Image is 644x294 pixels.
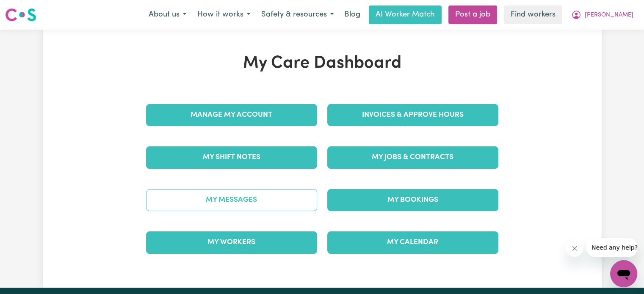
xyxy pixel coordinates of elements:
button: How it works [192,6,256,24]
iframe: Close message [566,240,583,257]
a: Careseekers logo [5,5,36,25]
a: My Messages [146,189,317,211]
a: My Calendar [327,231,498,253]
a: Invoices & Approve Hours [327,104,498,126]
a: Manage My Account [146,104,317,126]
a: AI Worker Match [369,5,442,24]
button: Safety & resources [256,6,339,24]
button: About us [143,6,192,24]
iframe: Message from company [586,238,637,257]
a: My Shift Notes [146,146,317,168]
a: Blog [339,5,365,24]
span: [PERSON_NAME] [585,11,633,20]
a: My Jobs & Contracts [327,146,498,168]
h1: My Care Dashboard [141,53,503,74]
a: Find workers [504,5,562,24]
button: My Account [566,6,639,24]
a: My Bookings [327,189,498,211]
img: Careseekers logo [5,7,36,22]
iframe: Button to launch messaging window [610,260,637,287]
span: Need any help? [5,6,51,13]
a: My Workers [146,231,317,253]
a: Post a job [448,5,497,24]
